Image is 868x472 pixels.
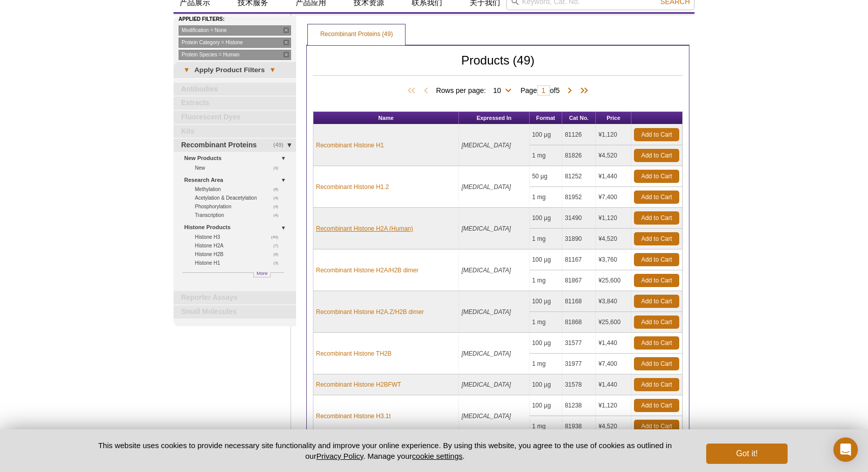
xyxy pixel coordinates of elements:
[461,183,511,191] i: [MEDICAL_DATA]
[530,124,563,145] td: 100 µg
[530,166,563,187] td: 50 µg
[596,166,631,187] td: ¥1,440
[634,295,679,308] a: Add to Cart
[556,86,560,95] span: 5
[313,56,683,76] h2: Products (49)
[173,139,296,152] a: (49)Recombinant Proteins
[596,229,631,249] td: ¥4,520
[634,170,679,183] a: Add to Cart
[634,211,679,225] a: Add to Cart
[265,66,280,75] span: ▾
[706,444,788,464] button: Got it!
[273,211,284,219] span: (4)
[562,187,596,208] td: 81952
[530,374,563,395] td: 100 µg
[436,85,515,95] span: Rows per page:
[634,378,679,391] a: Add to Cart
[596,354,631,374] td: ¥7,400
[562,249,596,270] td: 81167
[562,270,596,291] td: 81867
[530,112,563,124] th: Format
[634,253,679,266] a: Add to Cart
[173,111,296,124] a: Fluorescent Dyes
[515,85,565,96] span: Page of
[80,440,689,461] p: This website uses cookies to provide necessary site functionality and improve your online experie...
[530,395,563,416] td: 100 µg
[596,187,631,208] td: ¥7,400
[173,62,296,78] a: ▾Apply Product Filters▾
[562,395,596,416] td: 81238
[530,312,563,333] td: 1 mg
[530,187,563,208] td: 1 mg
[316,224,413,233] a: Recombinant Histone H2A (Human)
[173,97,296,110] a: Extracts
[596,395,631,416] td: ¥1,120
[195,259,284,267] a: (3)Histone H1
[179,66,194,75] span: ▾
[173,125,296,138] a: Kits
[530,354,563,374] td: 1 mg
[195,164,284,172] a: (3)New
[461,308,511,316] i: [MEDICAL_DATA]
[562,208,596,229] td: 31490
[271,233,284,241] span: (40)
[253,272,271,277] a: More
[575,86,590,96] span: Last Page
[316,349,392,358] a: Recombinant Histone TH2B
[316,266,418,275] a: Recombinant Histone H2A/H2B dimer
[179,38,291,48] a: Protein Category = Histone
[459,112,529,124] th: Expressed In
[530,416,563,437] td: 1 mg
[461,350,511,357] i: [MEDICAL_DATA]
[562,374,596,395] td: 31578
[195,233,284,241] a: (40)Histone H3
[565,86,575,96] span: Next Page
[562,333,596,354] td: 31577
[179,25,291,36] a: Modification = None
[461,225,511,232] i: [MEDICAL_DATA]
[596,374,631,395] td: ¥1,440
[634,149,679,162] a: Add to Cart
[273,250,284,259] span: (6)
[461,142,511,149] i: [MEDICAL_DATA]
[195,202,284,211] a: (4)Phosphorylation
[530,229,563,249] td: 1 mg
[173,83,296,96] a: Antibodies
[596,145,631,166] td: ¥4,520
[316,141,384,150] a: Recombinant Histone H1
[596,270,631,291] td: ¥25,600
[316,182,389,192] a: Recombinant Histone H1.2
[406,86,421,96] span: First Page
[273,259,284,267] span: (3)
[461,413,511,420] i: [MEDICAL_DATA]
[316,307,424,317] a: Recombinant Histone H2A.Z/H2B dimer
[634,316,679,329] a: Add to Cart
[530,208,563,229] td: 100 µg
[184,153,290,164] a: New Products
[179,16,296,23] h4: Applied Filters:
[634,232,679,245] a: Add to Cart
[461,267,511,274] i: [MEDICAL_DATA]
[530,333,563,354] td: 100 µg
[195,250,284,259] a: (6)Histone H2B
[273,164,284,172] span: (3)
[562,354,596,374] td: 31977
[412,452,462,460] button: cookie settings
[530,270,563,291] td: 1 mg
[173,291,296,304] a: Reporter Assays
[256,269,268,277] span: More
[184,222,290,233] a: Histone Products
[530,145,563,166] td: 1 mg
[634,274,679,287] a: Add to Cart
[596,124,631,145] td: ¥1,120
[184,175,290,185] a: Research Area
[273,185,284,194] span: (8)
[833,437,858,462] div: Open Intercom Messenger
[316,412,391,421] a: Recombinant Histone H3.1t
[273,202,284,211] span: (4)
[530,249,563,270] td: 100 µg
[195,241,284,250] a: (7)Histone H2A
[596,416,631,437] td: ¥4,520
[195,194,284,202] a: (4)Acetylation & Deacetylation
[562,229,596,249] td: 31890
